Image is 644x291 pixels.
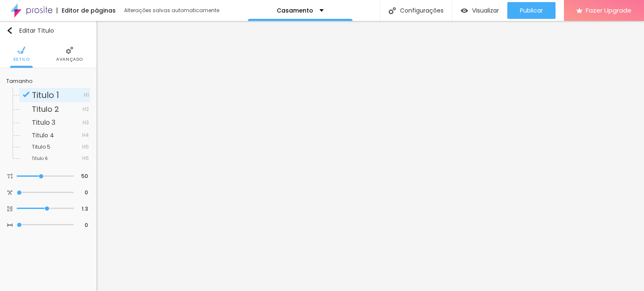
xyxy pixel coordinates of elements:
[6,27,13,34] img: Icone
[124,8,221,13] div: Alterações salvas automaticamente
[82,133,89,138] span: H4
[520,7,543,14] span: Publicar
[82,156,89,161] span: H6
[277,8,313,13] p: Casamento
[6,79,90,84] div: Tamanho
[7,206,13,211] img: Icone
[586,7,631,14] span: Fazer Upgrade
[32,104,59,114] span: Titulo 2
[32,131,54,139] span: Titulo 4
[83,120,89,125] span: H3
[461,7,468,14] img: view-1.svg
[18,46,25,54] img: Icone
[6,27,54,34] div: Editar Título
[96,21,644,291] iframe: Editor
[7,190,13,195] img: Icone
[83,107,89,112] span: H2
[13,57,30,62] span: Estilo
[56,57,83,62] span: Avançado
[82,144,89,149] span: H5
[57,8,116,13] div: Editor de páginas
[389,7,396,14] img: Icone
[66,46,73,54] img: Icone
[23,91,30,98] img: Icone
[472,7,499,14] span: Visualizar
[84,93,89,98] span: H1
[452,2,507,19] button: Visualizar
[32,89,59,101] span: Titulo 1
[32,118,55,127] span: Titulo 3
[32,155,48,162] span: Titulo 6
[7,173,13,179] img: Icone
[32,143,50,150] span: Titulo 5
[507,2,556,19] button: Publicar
[7,222,13,228] img: Icone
